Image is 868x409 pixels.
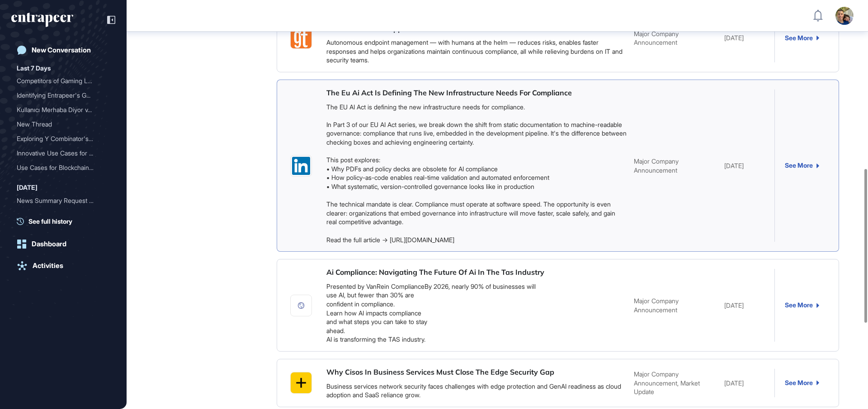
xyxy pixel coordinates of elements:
div: Major Company Announcement, Market Update [630,370,721,396]
div: Major Company Announcement [630,157,721,174]
div: entrapeer-logo [11,13,73,27]
img: favicons [291,372,311,393]
div: New Conversation [32,46,91,54]
div: TOGGLE DISPLAY [5,397,863,404]
div: Competitors of Gaming Laptops in the GCC Region [17,74,110,88]
div: Activities [33,262,63,270]
div: Use Cases for Blockchain ... [17,160,103,175]
div: Identifying Entrapeer's Global Competitors [17,88,110,103]
div: Recent News on DALL·E fro... [17,208,103,222]
div: New Thread [17,117,103,132]
div: [DATE] [721,301,775,310]
a: See More [785,162,819,169]
span: See full history [28,216,72,226]
div: [DATE] [721,379,775,388]
a: The EU AI Act is defining the new infrastructure needs for compliance. In Part 3 of our EU AI Act... [326,103,627,244]
a: New Conversation [11,41,115,59]
a: The Eu Ai Act Is Defining The New Infrastructure Needs For Compliance [326,88,572,97]
div: [DATE] [721,161,775,170]
div: News Summary Request for ... [17,193,103,208]
a: Autonomous endpoint management — with humans at the helm — reduces risks, enables faster response... [326,38,623,64]
div: Use Cases for Blockchain in Supply Chain Management in Turkey [17,160,110,175]
a: Ai Compliance: Navigating The Future Of Ai In The Tas Industry [326,268,544,277]
a: Presented by VanRein ComplianceBy 2026, nearly 90% of businesses will use AI, but fewer than 30% ... [326,282,536,343]
div: Major Company Announcement [630,296,721,314]
img: favicons [297,302,305,309]
div: Innovative Use Cases for Digital Transformation in Enterprises [17,146,110,160]
div: New Thread [17,117,110,132]
div: Recent News on DALL·E from the Past Two Months [17,208,110,222]
a: Business services network security faces challenges with edge protection and GenAI readiness as c... [326,382,621,399]
img: favicons [291,155,311,176]
a: Dashboard [11,235,115,253]
a: Why Cisos In Business Services Must Close The Edge Security Gap [326,367,554,376]
div: [DATE] [17,182,38,193]
a: Activities [11,257,115,275]
img: user-avatar [835,7,854,25]
a: See More [785,34,819,42]
div: Exploring Y Combinator's ... [17,132,103,146]
div: News Summary Request for Last Month [17,193,110,208]
div: [DATE] [721,33,775,42]
div: Major Company Announcement [630,29,721,47]
div: Exploring Y Combinator's Initiatives and Latest Developments [17,132,110,146]
div: Last 7 Days [17,63,51,74]
a: See More [785,301,819,309]
a: See full history [17,216,115,226]
div: Dashboard [32,240,66,248]
div: Kullanıcı Merhaba Diyor v... [17,103,103,117]
a: Autonomous Endpoint Management: Strengthening Resilience And Compliance With A Human-Centered App... [326,12,625,33]
div: Competitors of Gaming Lap... [17,74,103,88]
img: favicons [291,28,311,48]
a: See More [785,379,819,386]
div: Innovative Use Cases for ... [17,146,103,160]
div: Identifying Entrapeer's G... [17,88,103,103]
div: Kullanıcı Merhaba Diyor ve Nasılsın diyor [17,103,110,117]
